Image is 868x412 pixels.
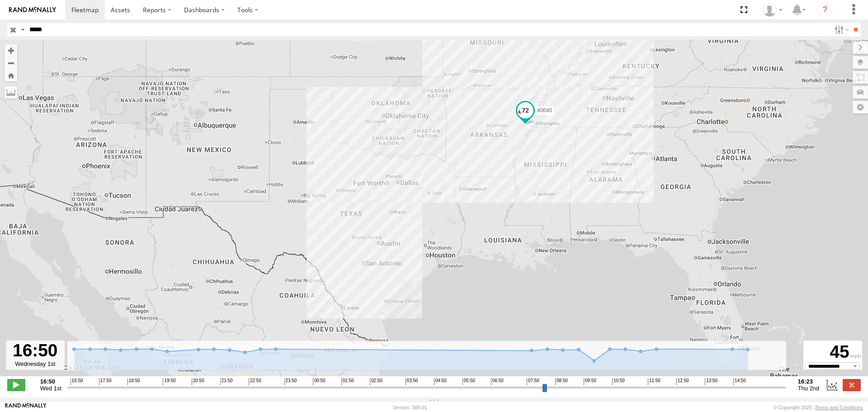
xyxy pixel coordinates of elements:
div: Caseta Laredo TX [759,3,786,17]
label: Search Filter Options [831,23,850,36]
button: Zoom out [5,57,17,69]
span: 07:50 [527,378,539,385]
span: 40640 [537,107,552,114]
label: Play/Stop [7,379,25,391]
a: Visit our Website [5,403,47,412]
img: rand-logo.svg [9,7,56,13]
span: 00:50 [313,378,325,385]
span: 03:50 [406,378,418,385]
span: 02:50 [370,378,382,385]
span: Wed 1st Oct 2025 [40,385,61,392]
a: Terms and Conditions [815,405,863,410]
div: © Copyright 2025 - [773,405,863,410]
span: 18:50 [127,378,140,385]
label: Close [843,379,861,391]
span: 01:50 [341,378,354,385]
span: 23:50 [284,378,297,385]
button: Zoom in [5,44,17,57]
i: ? [818,3,832,17]
span: 22:50 [249,378,261,385]
span: 14:50 [733,378,746,385]
span: Thu 2nd Oct 2025 [798,385,820,392]
span: 11:50 [648,378,660,385]
span: 06:50 [491,378,504,385]
span: 05:50 [462,378,475,385]
strong: 16:23 [798,378,820,385]
div: Version: 309.01 [393,405,427,410]
span: 12:50 [676,378,689,385]
div: 45 [805,342,861,362]
span: 19:50 [163,378,175,385]
span: 16:50 [71,378,83,385]
label: Search Query [19,23,26,36]
span: 08:50 [555,378,568,385]
strong: 16:50 [40,378,61,385]
span: 10:50 [612,378,625,385]
span: 13:50 [705,378,717,385]
label: Map Settings [853,101,868,114]
span: 21:50 [220,378,233,385]
span: 20:50 [192,378,204,385]
span: 09:50 [584,378,596,385]
span: 17:50 [99,378,112,385]
button: Zoom Home [5,69,17,81]
label: Measure [5,86,17,99]
span: 04:50 [434,378,447,385]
